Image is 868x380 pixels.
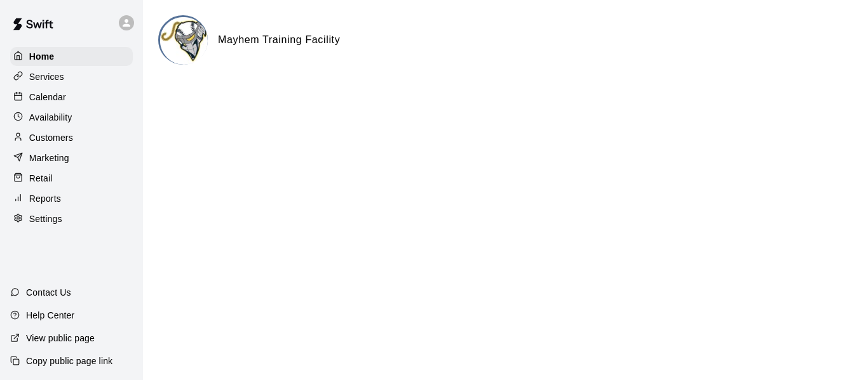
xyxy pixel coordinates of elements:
[29,111,72,124] p: Availability
[29,213,62,225] p: Settings
[10,88,133,107] a: Calendar
[160,17,208,65] img: Mayhem Training Facility logo
[10,169,133,188] a: Retail
[218,32,340,48] h6: Mayhem Training Facility
[29,70,64,83] p: Services
[10,47,133,66] a: Home
[10,189,133,208] a: Reports
[10,67,133,86] a: Services
[26,355,112,367] p: Copy public page link
[29,131,73,144] p: Customers
[10,128,133,147] a: Customers
[26,286,71,299] p: Contact Us
[10,108,133,127] a: Availability
[10,209,133,228] a: Settings
[29,172,53,185] p: Retail
[26,332,95,344] p: View public page
[29,91,66,103] p: Calendar
[29,50,55,63] p: Home
[29,152,69,164] p: Marketing
[26,309,74,322] p: Help Center
[29,192,61,205] p: Reports
[10,148,133,167] a: Marketing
